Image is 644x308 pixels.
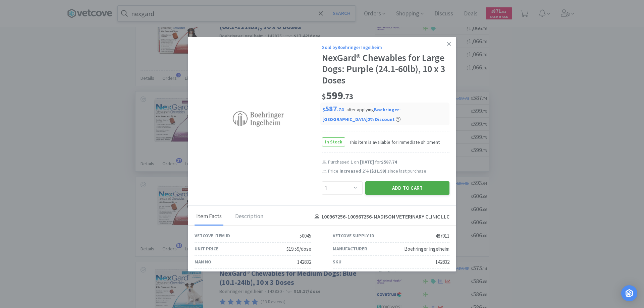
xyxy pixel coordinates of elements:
[365,181,449,195] button: Add to Cart
[381,159,397,165] span: $587.74
[322,106,325,113] span: $
[195,208,223,225] div: Item Facts
[322,92,326,101] span: $
[322,89,353,102] span: 599
[333,245,367,252] div: Manufacturer
[328,159,449,166] div: Purchased on for
[296,271,311,279] div: $599.73
[300,232,311,240] div: 50045
[343,92,353,101] span: . 73
[312,212,449,221] h4: 100967256-100967256 - MADISON VETERINARY CLINIC LLC
[297,258,311,266] div: 142832
[233,208,265,225] div: Description
[195,258,213,265] div: Man No.
[322,52,449,86] div: NexGard® Chewables for Large Dogs: Purple (24.1-60lb), 10 x 3 Doses
[322,44,449,51] div: Sold by Boehringer Ingelheim
[337,106,344,113] span: . 74
[322,107,401,122] span: after applying
[333,258,341,265] div: SKU
[215,75,302,163] img: 73624780a4154f7f957d416396e028d0_487011.jpeg
[371,168,385,174] span: $11.99
[195,245,218,252] div: Unit Price
[435,258,449,266] div: 142832
[360,159,374,165] span: [DATE]
[322,138,345,146] span: In Stock
[621,285,637,301] div: Open Intercom Messenger
[322,104,344,113] span: 587
[333,232,374,239] div: Vetcove Supply ID
[286,245,311,253] div: $19.59/dose
[351,159,353,165] span: 1
[328,167,449,175] div: Price since last purchase
[195,271,217,279] div: List Price
[345,138,440,146] span: This item is available for immediate shipment
[404,245,449,253] div: Boehringer Ingelheim
[339,168,386,174] span: increased 2 % ( )
[435,232,449,240] div: 487011
[195,232,230,239] div: Vetcove Item ID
